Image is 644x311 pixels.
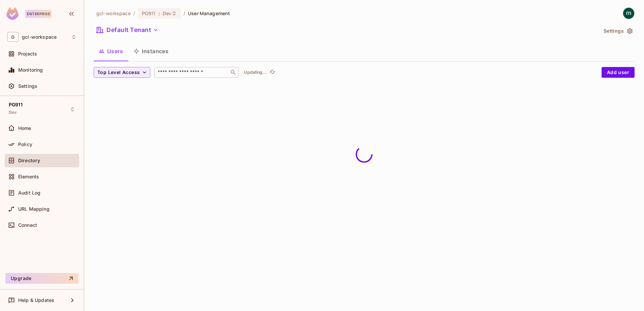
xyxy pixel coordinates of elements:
[268,68,276,76] button: refresh
[18,206,50,212] span: URL Mapping
[601,26,635,36] button: Settings
[9,110,17,115] span: Dev
[94,67,150,78] button: Top Level Access
[9,102,23,107] span: PG911
[184,10,185,16] li: /
[18,67,43,73] span: Monitoring
[25,10,52,18] div: Enterprise
[18,142,32,147] span: Policy
[94,43,128,60] button: Users
[188,10,230,16] span: User Management
[158,11,160,16] span: :
[623,8,634,19] img: mathieu h
[267,68,276,76] span: Click to refresh data
[602,67,635,78] button: Add user
[18,222,37,228] span: Connect
[18,51,37,57] span: Projects
[163,10,171,16] span: Dev
[18,190,40,196] span: Audit Log
[18,83,37,89] span: Settings
[18,174,39,179] span: Elements
[18,158,40,163] span: Directory
[133,10,135,16] li: /
[269,69,275,76] span: refresh
[18,298,54,303] span: Help & Updates
[18,126,31,131] span: Home
[244,70,267,75] p: Updating...
[97,68,140,77] span: Top Level Access
[6,7,19,20] img: SReyMgAAAABJRU5ErkJggg==
[142,10,156,16] span: PG911
[94,25,161,35] button: Default Tenant
[128,43,174,60] button: Instances
[7,32,19,42] span: G
[5,273,78,284] button: Upgrade
[96,10,131,16] span: the active workspace
[22,34,57,40] span: Workspace: gcl-workspace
